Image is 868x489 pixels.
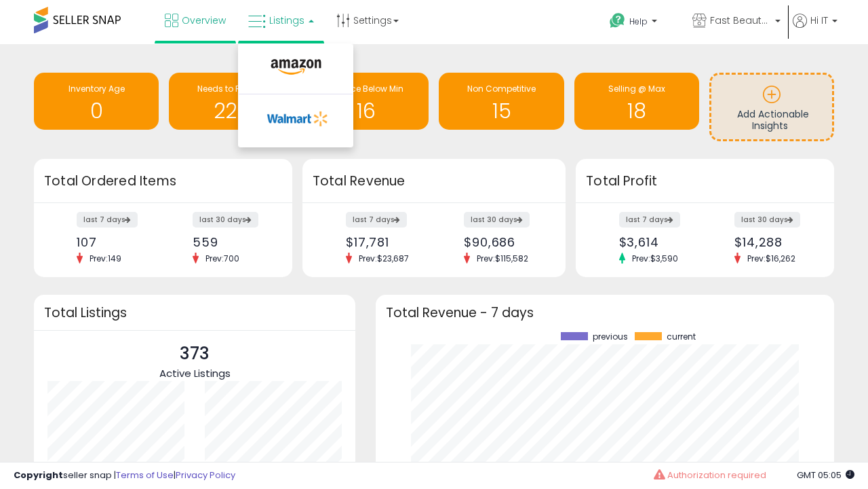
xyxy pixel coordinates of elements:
[446,100,557,122] h1: 15
[169,73,294,130] a: Needs to Reprice 228
[629,16,648,27] span: Help
[193,212,258,228] label: last 30 days
[734,212,800,228] label: last 30 days
[467,83,536,94] span: Non Competitive
[464,235,542,249] div: $90,686
[304,73,429,130] a: BB Price Below Min 16
[625,253,685,264] span: Prev: $3,590
[619,235,695,249] div: $3,614
[269,14,304,27] span: Listings
[193,235,269,249] div: 559
[439,73,564,130] a: Non Competitive 15
[810,14,828,27] span: Hi IT
[14,469,63,482] strong: Copyright
[44,308,345,318] h3: Total Listings
[593,332,628,342] span: previous
[83,253,128,264] span: Prev: 149
[41,100,152,122] h1: 0
[346,235,424,249] div: $17,781
[797,469,854,482] span: 2025-08-15 05:05 GMT
[313,172,555,191] h3: Total Revenue
[464,212,530,228] label: last 30 days
[68,83,125,94] span: Inventory Age
[176,100,287,122] h1: 228
[667,332,696,342] span: current
[574,73,699,130] a: Selling @ Max 18
[329,83,403,94] span: BB Price Below Min
[586,172,824,191] h3: Total Profit
[619,212,680,228] label: last 7 days
[609,12,626,29] i: Get Help
[470,253,535,264] span: Prev: $115,582
[710,14,771,27] span: Fast Beauty ([GEOGRAPHIC_DATA])
[14,469,235,482] div: seller snap | |
[176,469,235,482] a: Privacy Policy
[386,308,824,318] h3: Total Revenue - 7 days
[159,366,231,380] span: Active Listings
[581,100,692,122] h1: 18
[352,253,416,264] span: Prev: $23,687
[34,73,159,130] a: Inventory Age 0
[197,83,266,94] span: Needs to Reprice
[116,469,174,482] a: Terms of Use
[77,235,153,249] div: 107
[608,83,665,94] span: Selling @ Max
[741,253,802,264] span: Prev: $16,262
[182,14,226,27] span: Overview
[159,341,231,367] p: 373
[793,14,837,44] a: Hi IT
[199,253,246,264] span: Prev: 700
[737,107,809,133] span: Add Actionable Insights
[734,235,810,249] div: $14,288
[77,212,138,228] label: last 7 days
[44,172,282,191] h3: Total Ordered Items
[311,100,422,122] h1: 16
[346,212,407,228] label: last 7 days
[711,75,832,139] a: Add Actionable Insights
[599,2,680,44] a: Help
